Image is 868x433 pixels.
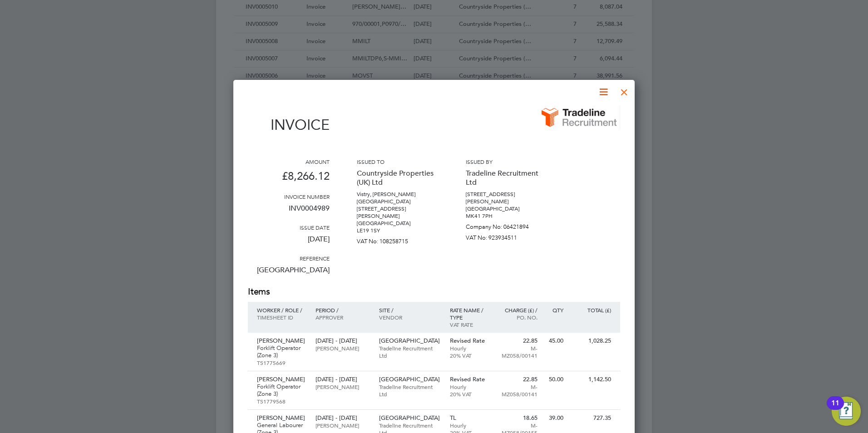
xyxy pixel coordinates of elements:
p: Countryside Properties (UK) Ltd [357,165,439,191]
p: VAT rate [450,321,489,328]
p: 22.85 [498,337,538,344]
p: Tradeline Recruitment Ltd [379,344,441,359]
p: Approver [316,314,370,321]
p: [PERSON_NAME] [257,337,306,344]
p: [GEOGRAPHIC_DATA] [379,337,441,344]
h3: Amount [248,158,330,165]
p: [PERSON_NAME] [257,414,306,422]
p: Hourly [450,344,489,352]
p: MK41 7PH [466,212,547,220]
p: 39.00 [547,414,563,422]
p: [GEOGRAPHIC_DATA] [466,205,547,212]
p: 20% VAT [450,352,489,359]
p: TS1775669 [257,359,306,366]
h1: Invoice [248,116,330,133]
p: [GEOGRAPHIC_DATA] [248,262,330,285]
p: [DATE] - [DATE] [316,337,370,344]
h3: Issue date [248,224,330,231]
img: tradelinerecruitment-logo-remittance.png [538,105,620,130]
p: TS1779568 [257,398,306,405]
p: [STREET_ADDRESS][PERSON_NAME] [466,191,547,205]
h3: Issued by [466,158,547,165]
p: [GEOGRAPHIC_DATA] [357,220,439,227]
h3: Issued to [357,158,439,165]
div: 11 [831,403,839,415]
p: INV0004989 [248,200,330,224]
p: VAT No: 923934511 [466,231,547,241]
p: Vistry, [PERSON_NAME][GEOGRAPHIC_DATA] [357,191,439,205]
p: [GEOGRAPHIC_DATA] [379,376,441,383]
p: Company No: 06421894 [466,220,547,231]
p: Hourly [450,383,489,390]
p: Hourly [450,422,489,429]
p: £8,266.12 [248,165,330,193]
p: 18.65 [498,414,538,422]
p: 727.35 [572,414,611,422]
p: Tradeline Recruitment Ltd [379,383,441,398]
h3: Reference [248,255,330,262]
p: 50.00 [547,376,563,383]
p: Period / [316,306,370,314]
p: Charge (£) / [498,306,538,314]
p: 1,142.50 [572,376,611,383]
p: Forklift Operator (Zone 3) [257,344,306,359]
p: 45.00 [547,337,563,344]
p: Revised Rate [450,337,489,344]
p: Total (£) [572,306,611,314]
p: [PERSON_NAME] [316,383,370,390]
p: Forklift Operator (Zone 3) [257,383,306,398]
p: M-MZ058/00141 [498,383,538,398]
button: Open Resource Center, 11 new notifications [832,397,861,426]
h2: Items [248,285,620,298]
p: [DATE] - [DATE] [316,376,370,383]
p: [PERSON_NAME] [316,344,370,352]
p: [PERSON_NAME] [316,422,370,429]
p: Worker / Role / [257,306,306,314]
p: Site / [379,306,441,314]
p: [PERSON_NAME] [257,376,306,383]
p: QTY [547,306,563,314]
p: VAT No: 108258715 [357,234,439,245]
p: TL [450,414,489,422]
p: Tradeline Recruitment Ltd [466,165,547,191]
p: Po. No. [498,314,538,321]
p: Vendor [379,314,441,321]
p: [STREET_ADDRESS][PERSON_NAME] [357,205,439,220]
p: Revised Rate [450,376,489,383]
p: [DATE] - [DATE] [316,414,370,422]
p: Rate name / type [450,306,489,321]
p: Timesheet ID [257,314,306,321]
h3: Invoice number [248,193,330,200]
p: 20% VAT [450,390,489,398]
p: [GEOGRAPHIC_DATA] [379,414,441,422]
p: 22.85 [498,376,538,383]
p: M-MZ058/00141 [498,344,538,359]
p: [DATE] [248,231,330,255]
p: LE19 1SY [357,227,439,234]
p: 1,028.25 [572,337,611,344]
